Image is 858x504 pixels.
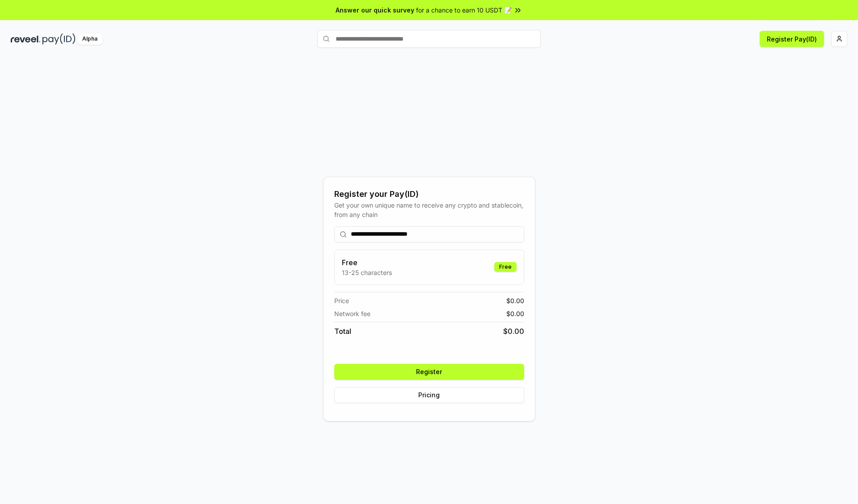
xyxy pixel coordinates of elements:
[760,31,824,47] button: Register Pay(ID)
[342,257,392,268] h3: Free
[334,364,524,380] button: Register
[334,200,524,219] div: Get your own unique name to receive any crypto and stablecoin, from any chain
[494,262,517,272] div: Free
[42,33,76,45] img: pay_id
[334,326,351,337] span: Total
[77,33,102,45] div: Alpha
[334,188,524,200] div: Register your Pay(ID)
[334,309,370,318] span: Network fee
[334,296,349,305] span: Price
[506,296,524,305] span: $ 0.00
[416,5,512,15] span: for a chance to earn 10 USDT 📝
[334,387,524,403] button: Pricing
[506,309,524,318] span: $ 0.00
[342,268,392,277] p: 13-25 characters
[11,33,41,45] img: reveel_dark
[336,5,414,15] span: Answer our quick survey
[503,326,524,337] span: $ 0.00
